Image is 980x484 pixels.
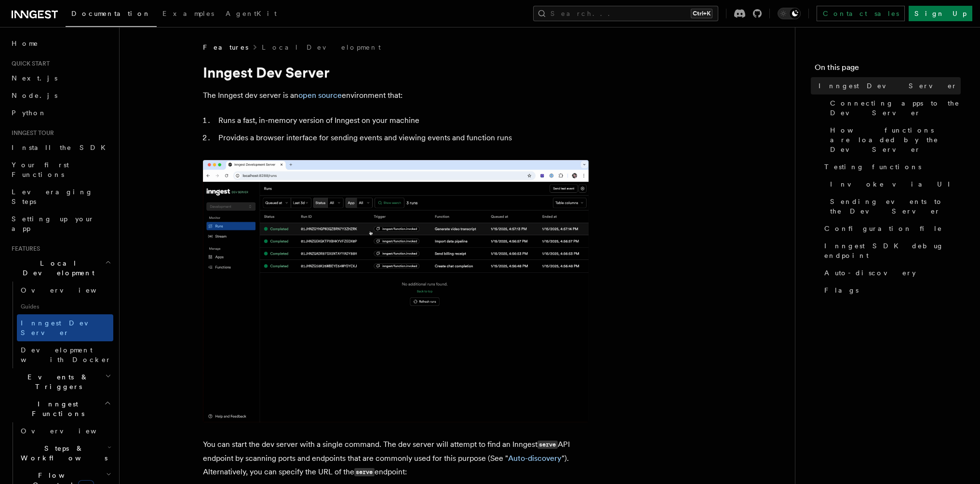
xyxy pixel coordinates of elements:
[17,314,113,341] a: Inngest Dev Server
[66,3,157,27] a: Documentation
[12,109,47,117] span: Python
[12,215,94,232] span: Setting up your app
[830,179,958,189] span: Invoke via UI
[17,444,107,463] span: Steps & Workflows
[215,114,589,127] li: Runs a fast, in-memory version of Inngest on your machine
[162,10,214,17] span: Examples
[8,35,113,52] a: Home
[215,131,589,145] li: Provides a browser interface for sending events and viewing events and function runs
[826,193,961,220] a: Sending events to the Dev Server
[21,346,111,363] span: Development with Docker
[8,395,113,422] button: Inngest Functions
[819,81,957,91] span: Inngest Dev Server
[826,121,961,158] a: How functions are loaded by the Dev Server
[17,422,113,440] a: Overview
[820,158,961,175] a: Testing functions
[12,92,57,99] span: Node.js
[820,220,961,237] a: Configuration file
[21,427,120,435] span: Overview
[8,399,104,418] span: Inngest Functions
[824,285,859,295] span: Flags
[21,286,120,294] span: Overview
[203,160,589,422] img: Dev Server Demo
[226,10,277,17] span: AgentKit
[820,282,961,299] a: Flags
[8,139,113,156] a: Install the SDK
[8,282,113,368] div: Local Development
[8,183,113,210] a: Leveraging Steps
[8,372,105,391] span: Events & Triggers
[17,341,113,368] a: Development with Docker
[830,197,961,216] span: Sending events to the Dev Server
[8,210,113,237] a: Setting up your app
[262,42,381,52] a: Local Development
[824,268,916,278] span: Auto-discovery
[533,6,718,21] button: Search...Ctrl+K
[691,9,712,18] kbd: Ctrl+K
[203,89,589,102] p: The Inngest dev server is an environment that:
[508,454,562,463] a: Auto-discovery
[815,77,961,94] a: Inngest Dev Server
[157,3,220,26] a: Examples
[17,299,113,314] span: Guides
[8,255,113,282] button: Local Development
[203,64,589,81] h1: Inngest Dev Server
[21,319,103,336] span: Inngest Dev Server
[354,468,375,476] code: serve
[220,3,282,26] a: AgentKit
[12,74,57,82] span: Next.js
[8,60,50,67] span: Quick start
[8,258,105,278] span: Local Development
[203,438,589,479] p: You can start the dev server with a single command. The dev server will attempt to find an Innges...
[203,42,248,52] span: Features
[71,10,151,17] span: Documentation
[12,144,111,151] span: Install the SDK
[830,98,961,118] span: Connecting apps to the Dev Server
[826,175,961,193] a: Invoke via UI
[826,94,961,121] a: Connecting apps to the Dev Server
[824,162,921,172] span: Testing functions
[8,245,40,253] span: Features
[298,91,342,100] a: open source
[8,69,113,87] a: Next.js
[12,39,39,48] span: Home
[12,188,93,205] span: Leveraging Steps
[8,87,113,104] a: Node.js
[830,125,961,154] span: How functions are loaded by the Dev Server
[17,282,113,299] a: Overview
[778,8,801,19] button: Toggle dark mode
[537,441,558,449] code: serve
[17,440,113,467] button: Steps & Workflows
[8,156,113,183] a: Your first Functions
[8,129,54,137] span: Inngest tour
[824,241,961,260] span: Inngest SDK debug endpoint
[8,368,113,395] button: Events & Triggers
[820,264,961,282] a: Auto-discovery
[8,104,113,121] a: Python
[824,224,942,233] span: Configuration file
[12,161,69,178] span: Your first Functions
[817,6,905,21] a: Contact sales
[815,62,961,77] h4: On this page
[820,237,961,264] a: Inngest SDK debug endpoint
[909,6,972,21] a: Sign Up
